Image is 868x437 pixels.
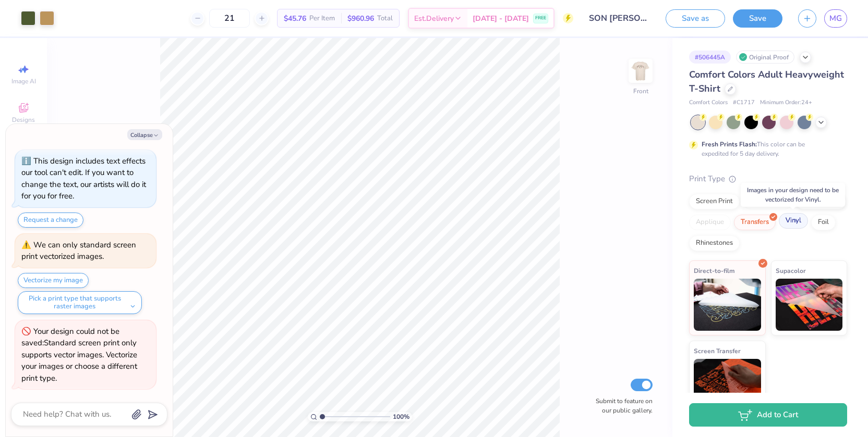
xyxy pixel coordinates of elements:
[581,8,658,29] input: Untitled Design
[689,194,740,209] div: Screen Print
[824,9,847,28] a: MG
[630,60,651,81] img: Front
[689,68,844,95] span: Comfort Colors Adult Heavyweight T-Shirt
[414,13,454,24] span: Est. Delivery
[473,13,529,24] span: [DATE] - [DATE]
[760,98,812,107] span: Minimum Order: 24 +
[21,156,146,202] div: This design includes text effects our tool can't edit. If you want to change the text, our artist...
[535,15,546,22] span: FREE
[284,13,306,24] span: $45.76
[309,13,335,24] span: Per Item
[694,345,741,356] span: Screen Transfer
[590,396,653,415] label: Submit to feature on our public gallery.
[779,213,808,229] div: Vinyl
[829,13,842,24] span: MG
[736,51,794,64] div: Original Proof
[776,265,806,276] span: Supacolor
[694,265,735,276] span: Direct-to-film
[689,403,847,427] button: Add to Cart
[702,140,830,158] div: This color can be expedited for 5 day delivery.
[18,213,83,228] button: Request a change
[689,215,731,230] div: Applique
[393,412,409,421] span: 100 %
[694,279,761,331] img: Direct-to-film
[18,291,142,314] button: Pick a print type that supports raster images
[694,359,761,411] img: Screen Transfer
[18,273,89,288] button: Vectorize my image
[733,98,755,107] span: # C1717
[733,9,782,28] button: Save
[377,13,393,24] span: Total
[209,9,250,28] input: – –
[702,140,757,148] strong: Fresh Prints Flash:
[741,183,845,207] div: Images in your design need to be vectorized for Vinyl.
[21,326,150,384] div: Your design could not be saved: Standard screen print only supports vector images. Vectorize your...
[734,215,776,230] div: Transfers
[811,215,836,230] div: Foil
[689,173,847,185] div: Print Type
[776,279,843,331] img: Supacolor
[689,98,728,107] span: Comfort Colors
[666,9,725,28] button: Save as
[21,240,136,262] div: We can only standard screen print vectorized images.
[689,235,740,251] div: Rhinestones
[633,86,648,96] div: Front
[127,129,162,140] button: Collapse
[11,77,36,85] span: Image AI
[689,51,731,64] div: # 506445A
[12,116,35,124] span: Designs
[347,13,374,24] span: $960.96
